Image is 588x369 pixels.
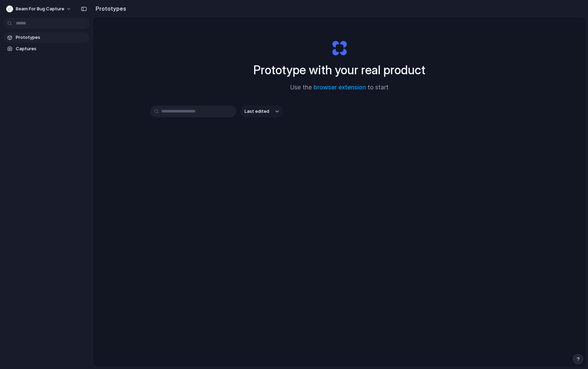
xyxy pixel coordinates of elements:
[244,108,269,115] span: Last edited
[16,6,64,12] span: Beam for bug capture
[3,44,89,54] a: Captures
[314,84,366,91] a: browser extension
[3,3,75,14] button: Beam for bug capture
[16,34,87,41] span: Prototypes
[240,106,283,117] button: Last edited
[16,45,87,52] span: Captures
[290,83,389,92] span: Use the to start
[3,32,89,43] a: Prototypes
[93,4,126,13] h2: Prototypes
[253,61,425,79] h1: Prototype with your real product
